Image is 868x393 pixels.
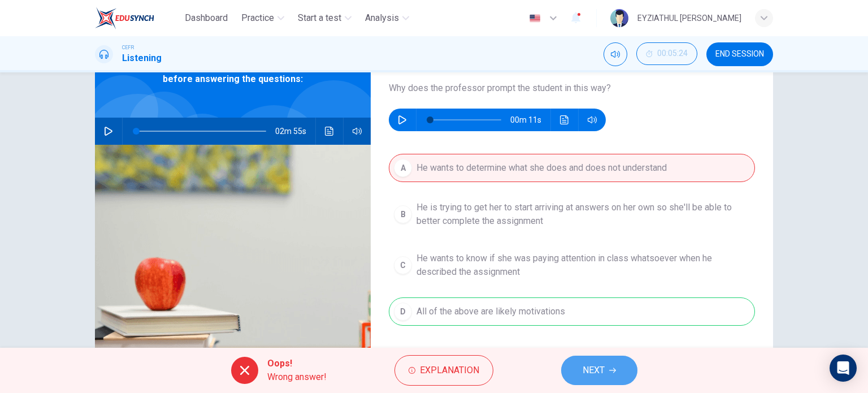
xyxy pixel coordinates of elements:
[275,118,315,145] span: 02m 55s
[365,11,399,25] span: Analysis
[267,357,327,370] span: Oops!
[657,49,688,58] span: 00:05:24
[555,109,574,131] button: Click to see the audio transcription
[636,42,697,66] div: Hide
[361,8,414,28] button: Analysis
[604,42,627,66] div: Mute
[122,44,134,51] span: CEFR
[237,8,289,28] button: Practice
[293,8,356,28] button: Start a test
[95,7,180,29] a: EduSynch logo
[185,11,228,25] span: Dashboard
[583,362,605,378] span: NEXT
[706,42,773,66] button: END SESSION
[241,11,274,25] span: Practice
[636,42,697,65] button: 00:05:24
[561,356,637,385] button: NEXT
[122,51,162,65] h1: Listening
[180,8,232,28] button: Dashboard
[394,355,493,386] button: Explanation
[320,118,338,145] button: Click to see the audio transcription
[298,11,341,25] span: Start a test
[528,14,542,23] img: en
[389,81,755,95] span: Why does the professor prompt the student in this way?
[830,355,857,382] div: Open Intercom Messenger
[715,50,764,59] span: END SESSION
[420,362,479,378] span: Explanation
[95,7,154,29] img: EduSynch logo
[610,9,628,27] img: Profile picture
[132,59,334,86] span: Listen to this clip about a Poem Assignment before answering the questions:
[510,109,550,131] span: 00m 11s
[267,370,327,384] span: Wrong answer!
[637,11,741,25] div: EYZIATHUL [PERSON_NAME]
